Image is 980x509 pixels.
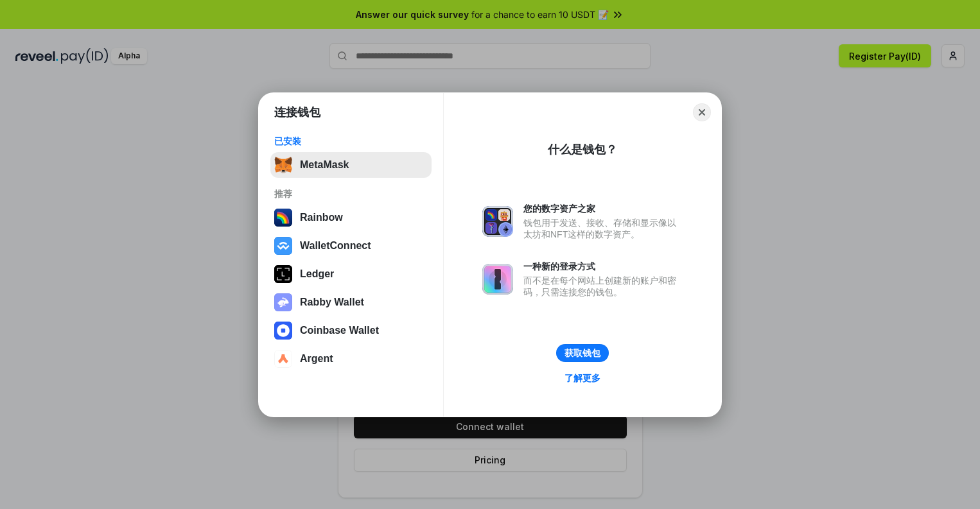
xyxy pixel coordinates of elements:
div: 而不是在每个网站上创建新的账户和密码，只需连接您的钱包。 [523,275,683,298]
button: Rabby Wallet [270,289,432,315]
img: svg+xml,%3Csvg%20xmlns%3D%22http%3A%2F%2Fwww.w3.org%2F2000%2Fsvg%22%20fill%3D%22none%22%20viewBox... [274,293,292,311]
img: svg+xml,%3Csvg%20xmlns%3D%22http%3A%2F%2Fwww.w3.org%2F2000%2Fsvg%22%20width%3D%2228%22%20height%3... [274,265,292,283]
h1: 连接钱包 [274,105,320,120]
button: MetaMask [270,152,432,178]
div: 推荐 [274,188,428,200]
button: Ledger [270,261,432,287]
div: 什么是钱包？ [548,142,617,157]
img: svg+xml,%3Csvg%20xmlns%3D%22http%3A%2F%2Fwww.w3.org%2F2000%2Fsvg%22%20fill%3D%22none%22%20viewBox... [482,264,513,295]
img: svg+xml,%3Csvg%20width%3D%2228%22%20height%3D%2228%22%20viewBox%3D%220%200%2028%2028%22%20fill%3D... [274,350,292,368]
button: Argent [270,346,432,372]
div: 一种新的登录方式 [523,261,683,272]
button: 获取钱包 [556,344,609,362]
div: Rainbow [300,212,343,223]
div: 您的数字资产之家 [523,203,683,214]
button: WalletConnect [270,233,432,259]
div: Ledger [300,268,334,280]
button: Rainbow [270,205,432,230]
div: 钱包用于发送、接收、存储和显示像以太坊和NFT这样的数字资产。 [523,217,683,240]
a: 了解更多 [557,370,608,386]
div: MetaMask [300,159,349,171]
img: svg+xml,%3Csvg%20width%3D%22120%22%20height%3D%22120%22%20viewBox%3D%220%200%20120%20120%22%20fil... [274,209,292,227]
div: Rabby Wallet [300,297,364,308]
img: svg+xml,%3Csvg%20width%3D%2228%22%20height%3D%2228%22%20viewBox%3D%220%200%2028%2028%22%20fill%3D... [274,237,292,255]
div: 了解更多 [564,372,600,384]
button: Close [693,103,711,121]
img: svg+xml,%3Csvg%20xmlns%3D%22http%3A%2F%2Fwww.w3.org%2F2000%2Fsvg%22%20fill%3D%22none%22%20viewBox... [482,206,513,237]
img: svg+xml,%3Csvg%20fill%3D%22none%22%20height%3D%2233%22%20viewBox%3D%220%200%2035%2033%22%20width%... [274,156,292,174]
div: 获取钱包 [564,347,600,359]
div: Argent [300,353,333,365]
div: Coinbase Wallet [300,325,379,336]
img: svg+xml,%3Csvg%20width%3D%2228%22%20height%3D%2228%22%20viewBox%3D%220%200%2028%2028%22%20fill%3D... [274,322,292,340]
div: 已安装 [274,135,428,147]
button: Coinbase Wallet [270,318,432,343]
div: WalletConnect [300,240,371,252]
